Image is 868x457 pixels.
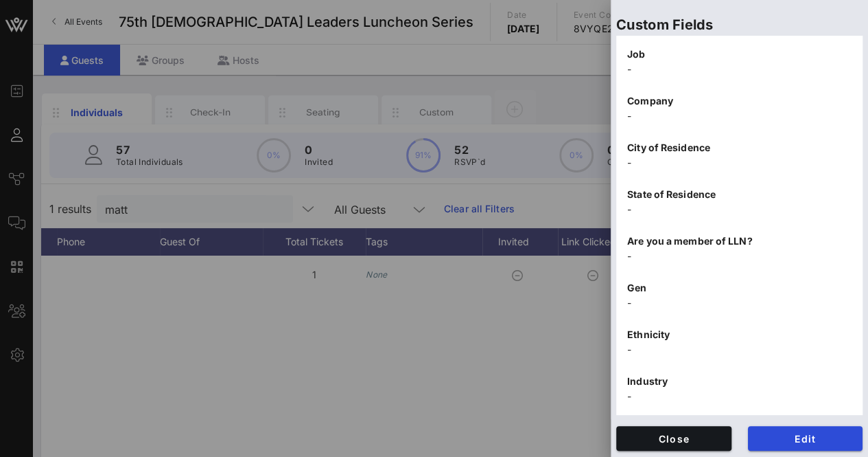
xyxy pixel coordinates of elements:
p: - [627,62,852,77]
p: Are you a member of LLN? [627,234,852,249]
p: City of Residence [627,140,852,155]
p: Company [627,93,852,109]
p: - [627,389,852,404]
button: Close [616,426,731,451]
p: Job [627,47,852,62]
p: Industry [627,374,852,389]
span: Edit [759,433,852,445]
p: - [627,342,852,357]
p: - [627,296,852,311]
p: Custom Fields [616,14,863,36]
p: Ethnicity [627,327,852,342]
p: - [627,155,852,170]
p: Gen [627,280,852,296]
p: - [627,249,852,264]
span: Close [627,433,720,445]
button: Edit [748,426,863,451]
p: - [627,109,852,124]
p: - [627,202,852,217]
p: State of Residence [627,187,852,202]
